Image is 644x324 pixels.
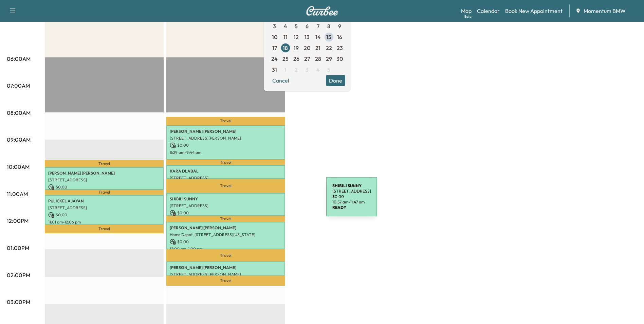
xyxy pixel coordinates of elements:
p: $ 0.00 [48,212,160,218]
p: Travel [45,224,164,233]
img: Curbee Logo [306,6,338,16]
p: 10:00AM [7,163,30,171]
span: 1 [284,66,287,74]
p: [PERSON_NAME] [PERSON_NAME] [170,225,282,231]
span: 31 [272,66,277,74]
p: 03:00PM [7,298,30,306]
p: [STREET_ADDRESS][PERSON_NAME] [170,136,282,141]
span: 15 [326,33,331,41]
p: [STREET_ADDRESS] [48,205,160,211]
span: 17 [272,44,277,52]
p: 06:00AM [7,55,31,63]
p: [PERSON_NAME] [PERSON_NAME] [170,265,282,270]
p: [PERSON_NAME] [PERSON_NAME] [170,129,282,134]
span: 28 [315,55,321,63]
span: 3 [273,22,276,30]
p: Travel [166,249,285,262]
span: 26 [293,55,299,63]
p: 01:00PM [7,244,29,252]
span: 21 [315,44,320,52]
span: 2 [295,66,298,74]
span: 20 [304,44,310,52]
span: 5 [327,66,330,74]
span: 4 [316,66,320,74]
p: 08:00AM [7,109,31,117]
span: 10 [272,33,277,41]
span: 23 [337,44,343,52]
p: 07:00AM [7,82,30,90]
p: 12:00 pm - 1:00 pm [170,246,282,252]
span: 3 [306,66,309,74]
p: 09:00AM [7,136,31,144]
span: 27 [304,55,310,63]
span: 5 [295,22,298,30]
span: 18 [283,44,288,52]
p: [STREET_ADDRESS] [48,177,160,183]
span: 29 [326,55,332,63]
p: 02:00PM [7,271,30,279]
p: Travel [166,179,285,193]
p: Travel [166,216,285,222]
button: Done [326,75,345,86]
p: KARA DLABAL [170,168,282,174]
p: [STREET_ADDRESS] [170,175,282,181]
p: SHIBILI SUNNY [170,196,282,202]
span: 30 [336,55,343,63]
p: [STREET_ADDRESS][PERSON_NAME] [170,272,282,277]
span: 11 [283,33,288,41]
p: Travel [45,160,164,167]
span: 8 [327,22,330,30]
div: Beta [464,14,472,19]
p: $ 0.00 [170,210,282,216]
p: Travel [166,117,285,126]
span: 4 [284,22,287,30]
button: Cancel [269,75,292,86]
a: Book New Appointment [505,7,563,15]
p: 8:29 am - 9:44 am [170,150,282,155]
span: Momentum BMW [584,7,626,15]
span: 16 [337,33,342,41]
span: 25 [282,55,289,63]
span: 7 [317,22,319,30]
p: Home Depot, [STREET_ADDRESS][US_STATE] [170,232,282,237]
p: 11:00AM [7,190,28,198]
p: PULICKEL AJAYAN [48,198,160,204]
span: 24 [271,55,278,63]
span: 13 [305,33,310,41]
p: Travel [45,190,164,195]
span: 9 [338,22,341,30]
p: [PERSON_NAME] [PERSON_NAME] [48,170,160,176]
a: MapBeta [461,7,472,15]
span: 22 [326,44,332,52]
p: Travel [166,160,285,165]
p: $ 0.00 [170,239,282,245]
span: 12 [294,33,299,41]
p: $ 0.00 [170,142,282,148]
a: Calendar [477,7,500,15]
p: $ 0.00 [48,184,160,190]
p: [STREET_ADDRESS] [170,203,282,209]
span: 19 [294,44,299,52]
p: Travel [166,275,285,286]
p: 12:00PM [7,217,29,225]
span: 6 [306,22,309,30]
span: 14 [315,33,321,41]
p: 11:01 am - 12:06 pm [48,219,160,225]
